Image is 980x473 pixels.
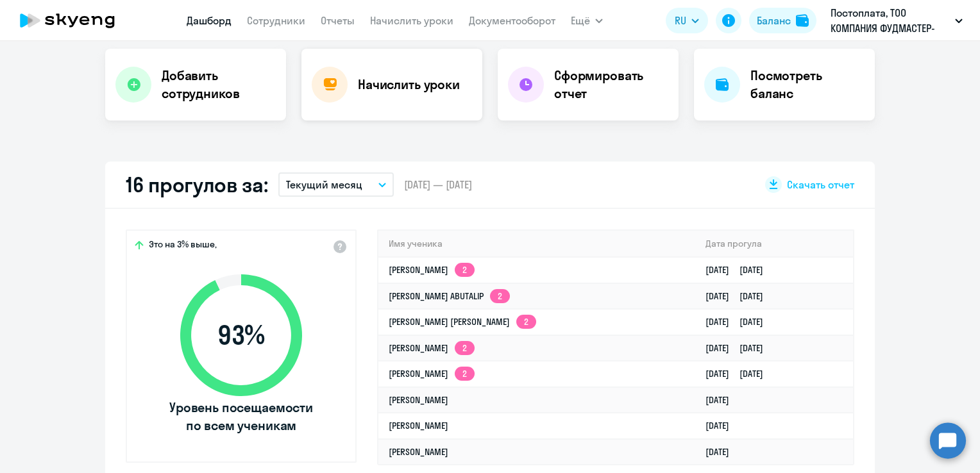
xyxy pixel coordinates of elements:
[705,446,739,458] a: [DATE]
[167,399,315,435] span: Уровень посещаемости по всем ученикам
[516,315,536,329] app-skyeng-badge: 2
[389,394,448,406] a: [PERSON_NAME]
[149,238,217,254] span: Это на 3% выше,
[787,178,854,192] span: Скачать отчет
[126,172,268,197] h2: 16 прогулов за:
[389,420,448,431] a: [PERSON_NAME]
[389,446,448,458] a: [PERSON_NAME]
[321,14,355,27] a: Отчеты
[455,367,475,381] app-skyeng-badge: 2
[404,178,472,192] span: [DATE] — [DATE]
[389,342,475,354] a: [PERSON_NAME]2
[389,264,475,276] a: [PERSON_NAME]2
[286,177,362,192] p: Текущий месяц
[831,5,950,36] p: Постоплата, ТОО КОМПАНИЯ ФУДМАСТЕР-ТРЭЙД
[705,342,773,354] a: [DATE][DATE]
[705,316,773,328] a: [DATE][DATE]
[389,368,475,379] a: [PERSON_NAME]2
[695,231,853,257] th: Дата прогула
[705,264,773,276] a: [DATE][DATE]
[705,368,773,379] a: [DATE][DATE]
[666,8,708,33] button: RU
[750,67,865,103] h4: Посмотреть баланс
[389,290,510,302] a: [PERSON_NAME] ABUTALIP2
[469,14,555,27] a: Документооборот
[705,394,739,406] a: [DATE]
[571,13,590,28] span: Ещё
[705,420,739,431] a: [DATE]
[187,14,232,27] a: Дашборд
[278,172,394,197] button: Текущий месяц
[358,76,460,94] h4: Начислить уроки
[571,8,603,33] button: Ещё
[162,67,276,103] h4: Добавить сотрудников
[378,231,695,257] th: Имя ученика
[167,320,315,351] span: 93 %
[455,341,475,355] app-skyeng-badge: 2
[247,14,305,27] a: Сотрудники
[705,290,773,302] a: [DATE][DATE]
[824,5,969,36] button: Постоплата, ТОО КОМПАНИЯ ФУДМАСТЕР-ТРЭЙД
[757,13,791,28] div: Баланс
[554,67,668,103] h4: Сформировать отчет
[749,8,816,33] button: Балансbalance
[389,316,536,328] a: [PERSON_NAME] [PERSON_NAME]2
[455,263,475,277] app-skyeng-badge: 2
[370,14,453,27] a: Начислить уроки
[796,14,809,27] img: balance
[490,289,510,303] app-skyeng-badge: 2
[675,13,686,28] span: RU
